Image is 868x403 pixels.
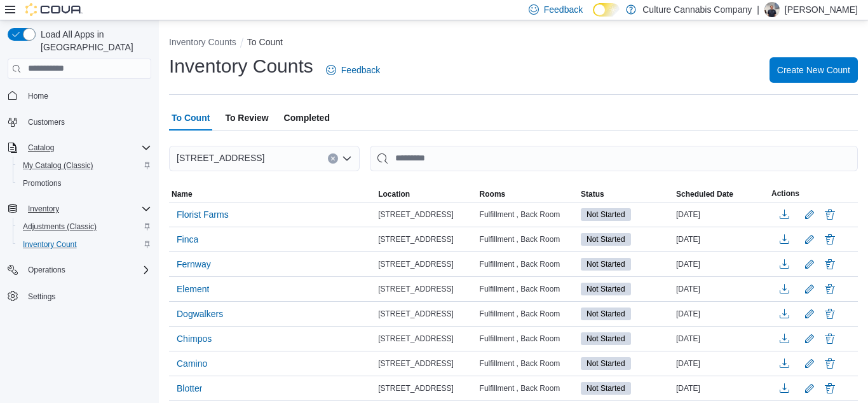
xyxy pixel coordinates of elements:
span: Not Started [581,208,631,221]
span: [STREET_ADDRESS] [378,383,454,393]
div: Nicholas Seaman [764,2,780,17]
span: Inventory [28,204,59,214]
button: Finca [172,230,203,249]
button: Camino [172,354,212,373]
span: Settings [23,288,151,304]
button: Operations [23,262,71,278]
button: Open list of options [342,153,352,164]
span: Element [177,283,209,295]
div: Fulfillment , Back Room [477,257,578,272]
a: Customers [23,115,70,130]
span: Chimpos [177,332,212,345]
button: Blotter [172,379,207,398]
button: Edit count details [802,304,817,323]
a: Settings [23,289,60,304]
button: Delete [822,331,837,346]
button: Inventory [3,200,156,218]
button: To Count [247,37,283,47]
a: Home [23,88,53,104]
span: Not Started [587,283,625,295]
span: Dogwalkers [177,308,223,320]
span: Location [378,189,410,199]
span: Not Started [587,333,625,344]
span: Not Started [581,332,631,345]
p: Culture Cannabis Company [642,2,752,17]
span: Inventory Count [18,237,151,252]
button: Location [376,187,477,202]
button: Status [578,187,674,202]
span: My Catalog (Classic) [23,160,93,171]
div: Fulfillment , Back Room [477,356,578,371]
button: Edit count details [802,230,817,249]
button: Adjustments (Classic) [13,218,156,236]
button: Settings [3,286,156,305]
span: Not Started [581,382,631,395]
button: Delete [822,232,837,247]
button: Inventory Counts [169,37,236,47]
button: Element [172,279,214,299]
span: Florist Farms [177,208,229,221]
button: Edit count details [802,279,817,299]
span: Create New Count [777,64,850,76]
img: Cova [25,3,83,16]
span: Actions [771,188,799,199]
span: Not Started [581,357,631,370]
button: Name [169,187,376,202]
div: Fulfillment , Back Room [477,306,578,322]
span: Not Started [587,258,625,270]
span: Not Started [587,234,625,245]
span: To Count [172,105,210,131]
span: Catalog [28,143,54,153]
button: Home [3,87,156,105]
span: Scheduled Date [676,189,733,199]
span: [STREET_ADDRESS] [378,259,454,269]
button: Operations [3,261,156,279]
span: [STREET_ADDRESS] [378,358,454,369]
span: Not Started [587,383,625,394]
span: To Review [225,105,268,131]
button: Promotions [13,174,156,192]
span: Not Started [581,308,631,320]
span: Operations [23,262,151,278]
button: Delete [822,281,837,297]
span: [STREET_ADDRESS] [378,309,454,319]
span: Operations [28,265,65,275]
span: [STREET_ADDRESS] [378,209,454,220]
div: Fulfillment , Back Room [477,207,578,222]
input: Dark Mode [593,3,620,17]
button: My Catalog (Classic) [13,157,156,174]
button: Fernway [172,255,216,274]
span: [STREET_ADDRESS] [378,284,454,294]
div: Fulfillment , Back Room [477,281,578,297]
button: Delete [822,306,837,322]
span: Settings [28,292,55,302]
button: Edit count details [802,255,817,274]
div: Fulfillment , Back Room [477,232,578,247]
span: Promotions [23,178,62,188]
button: Clear input [328,153,338,164]
button: Florist Farms [172,205,234,224]
span: Inventory [23,201,151,216]
span: Home [23,88,151,104]
button: Delete [822,207,837,222]
button: Delete [822,381,837,396]
button: Delete [822,257,837,272]
div: [DATE] [674,232,769,247]
p: [PERSON_NAME] [785,2,858,17]
button: Create New Count [770,57,858,83]
button: Edit count details [802,354,817,373]
button: Edit count details [802,205,817,224]
span: Not Started [581,233,631,246]
div: [DATE] [674,381,769,396]
span: Finca [177,233,198,246]
button: Catalog [3,139,156,157]
button: Customers [3,113,156,131]
a: Adjustments (Classic) [18,219,102,234]
span: Not Started [581,258,631,271]
div: [DATE] [674,331,769,346]
input: This is a search bar. After typing your query, hit enter to filter the results lower in the page. [370,146,858,171]
button: Edit count details [802,379,817,398]
a: Promotions [18,176,67,191]
button: Inventory Count [13,236,156,253]
span: Rooms [480,189,506,199]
